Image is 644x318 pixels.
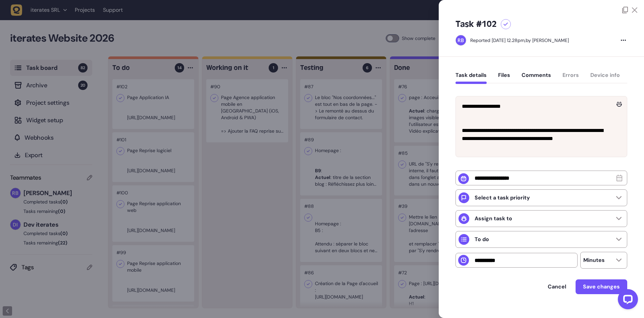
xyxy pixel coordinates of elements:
p: Assign task to [475,215,512,222]
button: Cancel [541,280,573,293]
p: To do [475,236,489,243]
div: Reported [DATE] 12.28pm, [470,37,526,43]
iframe: LiveChat chat widget [612,286,641,315]
button: Task details [455,72,487,84]
span: Save changes [583,284,620,289]
div: by [PERSON_NAME] [470,37,569,44]
p: Select a task priority [475,194,530,201]
span: Cancel [548,284,566,289]
img: Rodolphe Balay [456,35,466,45]
button: Files [498,72,510,84]
button: Save changes [576,279,627,294]
h5: Task #102 [455,19,497,30]
button: Comments [522,72,551,84]
p: Minutes [583,257,605,264]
